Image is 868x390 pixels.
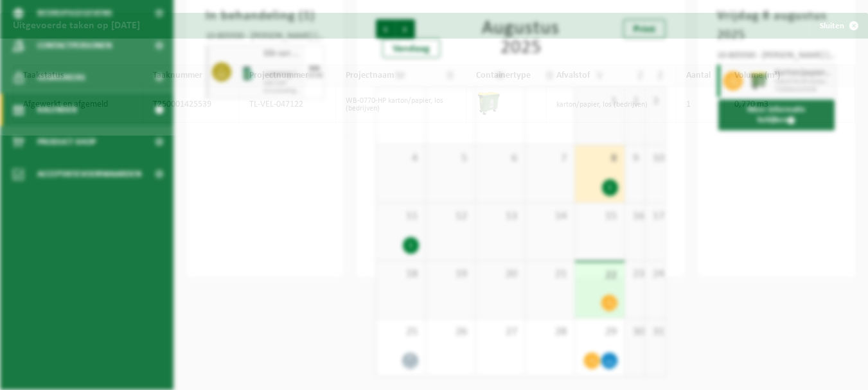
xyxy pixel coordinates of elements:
td: Afgewerkt en afgemeld [13,87,143,122]
th: Projectnummer [240,65,336,87]
td: 1 [677,87,725,122]
th: Taaknummer [143,65,240,87]
th: Taakstatus [13,65,143,87]
th: Afvalstof [547,65,677,87]
th: Projectnaam [336,65,466,87]
th: Volume (m³) [725,65,855,87]
td: karton/papier, los (bedrijven) [547,87,677,122]
td: T250001425539 [143,87,240,122]
th: Aantal [677,65,725,87]
img: WB-0770-HPE-GN-50 [476,91,502,116]
td: 0,770 m3 [725,87,855,122]
button: Sluiten [810,13,867,39]
td: TL-VEL-047122 [240,87,336,122]
td: WB-0770-HP karton/papier, los (bedrijven) [336,87,466,122]
th: Containertype [466,65,547,87]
